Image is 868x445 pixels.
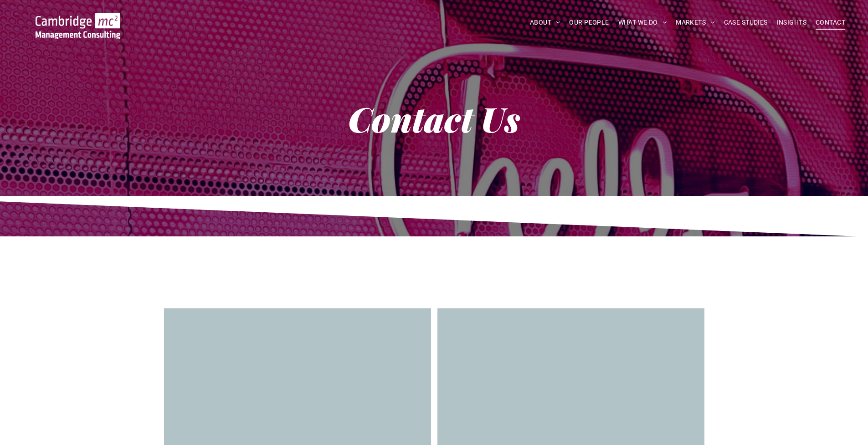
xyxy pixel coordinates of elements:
[481,96,520,141] strong: Us
[671,15,719,30] a: MARKETS
[525,15,565,30] a: ABOUT
[811,15,850,30] a: CONTACT
[348,96,473,141] strong: Contact
[36,13,120,39] img: Go to Homepage
[565,15,613,30] a: OUR PEOPLE
[772,15,811,30] a: INSIGHTS
[719,15,772,30] a: CASE STUDIES
[614,15,672,30] a: WHAT WE DO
